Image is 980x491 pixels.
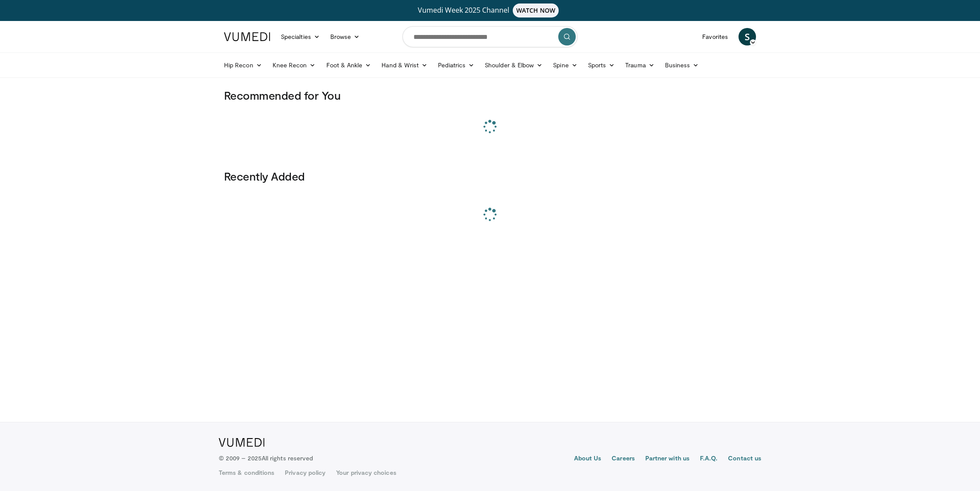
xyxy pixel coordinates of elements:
a: Your privacy choices [336,468,396,477]
a: F.A.Q. [700,454,717,464]
a: Privacy policy [285,468,325,477]
a: Spine [548,56,582,74]
a: Shoulder & Elbow [479,56,548,74]
a: Vumedi Week 2025 ChannelWATCH NOW [225,3,755,17]
span: All rights reserved [262,454,313,462]
a: Partner with us [645,454,689,464]
span: WATCH NOW [513,3,559,17]
img: VuMedi Logo [224,32,270,41]
input: Search topics, interventions [402,26,577,47]
a: Terms & conditions [219,468,274,477]
a: Specialties [276,28,325,45]
p: © 2009 – 2025 [219,454,313,463]
a: S [738,28,756,45]
a: Knee Recon [267,56,321,74]
a: Pediatrics [433,56,479,74]
a: Trauma [620,56,660,74]
a: Foot & Ankle [321,56,377,74]
img: VuMedi Logo [219,438,265,447]
a: About Us [574,454,602,464]
a: Hand & Wrist [376,56,433,74]
a: Careers [612,454,635,464]
a: Browse [325,28,365,45]
h3: Recommended for You [224,88,756,102]
a: Sports [583,56,620,74]
a: Contact us [728,454,761,464]
h3: Recently Added [224,169,756,183]
a: Business [660,56,704,74]
a: Hip Recon [219,56,267,74]
a: Favorites [697,28,733,45]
